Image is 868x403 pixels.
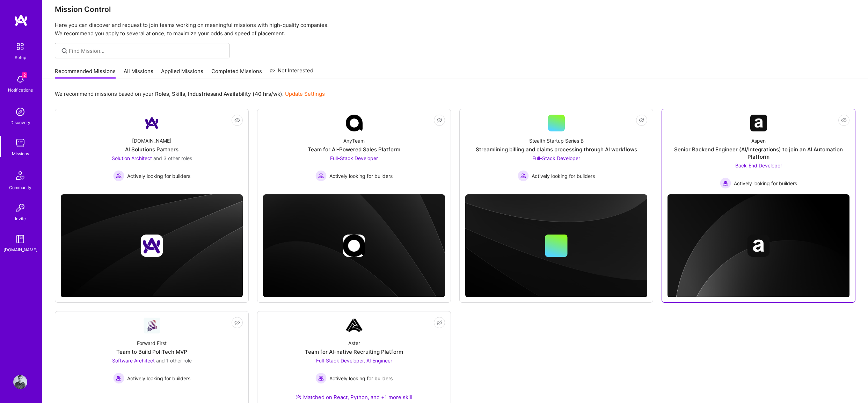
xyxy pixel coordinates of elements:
[172,91,185,97] b: Skills
[22,72,27,78] span: 2
[639,117,644,123] i: icon EyeClosed
[532,172,595,180] span: Actively looking for builders
[750,115,767,131] img: Company Logo
[141,235,163,257] img: Company logo
[12,167,29,184] img: Community
[668,115,849,189] a: Company LogoAspenSenior Backend Engineer (AI/Integrations) to join an AI Automation PlatformBack-...
[61,194,243,297] img: cover
[144,115,160,131] img: Company Logo
[296,394,301,400] img: Ateam Purple Icon
[270,66,313,79] a: Not Interested
[13,201,27,215] img: Invite
[668,194,849,297] img: cover
[234,320,240,325] i: icon EyeClosed
[734,180,797,187] span: Actively looking for builders
[13,105,27,119] img: discovery
[747,235,770,257] img: Company logo
[720,178,731,189] img: Actively looking for builders
[144,317,160,333] img: Company Logo
[14,14,28,27] img: logo
[13,375,27,389] img: User Avatar
[285,91,325,97] a: Update Settings
[113,170,124,181] img: Actively looking for builders
[55,90,325,98] p: We recommend missions based on your , , and .
[156,358,192,364] span: and 1 other role
[305,348,403,355] div: Team for AI-native Recruiting Platform
[124,67,153,79] a: All Missions
[112,155,152,161] span: Solution Architect
[346,115,363,131] img: Company Logo
[127,172,190,180] span: Actively looking for builders
[127,375,190,382] span: Actively looking for builders
[315,170,327,181] img: Actively looking for builders
[315,373,327,384] img: Actively looking for builders
[8,86,33,94] div: Notifications
[751,137,766,144] div: Aspen
[15,54,26,61] div: Setup
[13,39,28,54] img: setup
[437,117,442,123] i: icon EyeClosed
[13,72,27,86] img: bell
[532,155,580,161] span: Full-Stack Developer
[465,115,647,189] a: Stealth Startup Series BStreamlining billing and claims processing through AI workflowsFull-Stack...
[518,170,529,181] img: Actively looking for builders
[55,5,855,14] h3: Mission Control
[330,155,378,161] span: Full-Stack Developer
[188,91,213,97] b: Industries
[13,136,27,150] img: teamwork
[735,163,782,168] span: Back-End Developer
[153,155,192,161] span: and 3 other roles
[61,115,243,189] a: Company Logo[DOMAIN_NAME]AI Solutions PartnersSolution Architect and 3 other rolesActively lookin...
[132,137,172,144] div: [DOMAIN_NAME]
[60,47,68,55] i: icon SearchGrey
[263,194,445,297] img: cover
[15,215,26,222] div: Invite
[125,146,178,153] div: AI Solutions Partners
[10,119,30,126] div: Discovery
[155,91,169,97] b: Roles
[3,246,37,253] div: [DOMAIN_NAME]
[329,375,393,382] span: Actively looking for builders
[476,146,637,153] div: Streamlining billing and claims processing through AI workflows
[343,235,365,257] img: Company logo
[296,394,413,401] div: Matched on React, Python, and +1 more skill
[234,117,240,123] i: icon EyeClosed
[161,67,203,79] a: Applied Missions
[348,339,360,347] div: Aster
[529,137,584,144] div: Stealth Startup Series B
[116,348,187,355] div: Team to Build PoliTech MVP
[55,67,116,79] a: Recommended Missions
[841,117,847,123] i: icon EyeClosed
[668,146,849,160] div: Senior Backend Engineer (AI/Integrations) to join an AI Automation Platform
[113,373,124,384] img: Actively looking for builders
[112,358,155,364] span: Software Architect
[329,172,393,180] span: Actively looking for builders
[55,21,855,38] p: Here you can discover and request to join teams working on meaningful missions with high-quality ...
[13,232,27,246] img: guide book
[465,194,647,297] img: cover
[12,150,29,157] div: Missions
[224,91,282,97] b: Availability (40 hrs/wk)
[343,137,365,144] div: AnyTeam
[316,358,392,364] span: Full-Stack Developer, AI Engineer
[437,320,442,325] i: icon EyeClosed
[346,317,363,334] img: Company Logo
[263,115,445,189] a: Company LogoAnyTeamTeam for AI-Powered Sales PlatformFull-Stack Developer Actively looking for bu...
[211,67,262,79] a: Completed Missions
[69,47,224,55] input: Find Mission...
[12,375,29,389] a: User Avatar
[9,184,31,191] div: Community
[308,146,400,153] div: Team for AI-Powered Sales Platform
[137,339,167,347] div: Forward First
